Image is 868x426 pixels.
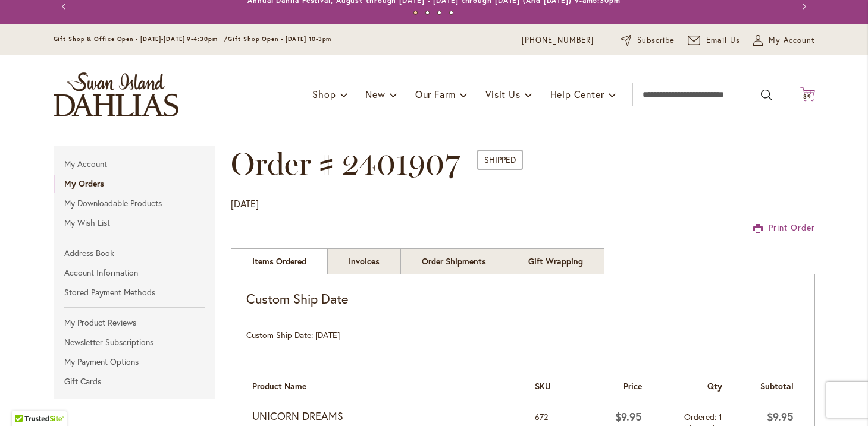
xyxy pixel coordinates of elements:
[507,248,604,274] a: Gift Wrapping
[54,264,216,282] a: Account Information
[637,34,675,46] span: Subscribe
[550,88,604,100] span: Help Center
[54,35,228,43] span: Gift Shop & Office Open - [DATE]-[DATE] 9-4:30pm /
[400,248,507,274] a: Order Shipments
[54,353,216,371] a: My Payment Options
[9,384,42,417] iframe: Launch Accessibility Center
[246,371,529,399] th: Product Name
[365,88,385,100] span: New
[312,88,336,100] span: Shop
[231,145,460,182] span: Order # 2401907
[228,35,331,43] span: Gift Shop Open - [DATE] 10-3pm
[54,283,216,301] a: Stored Payment Methods
[621,34,675,46] a: Subscribe
[800,87,815,103] button: 39
[415,88,456,100] span: Our Farm
[753,222,815,233] a: Print Order
[54,333,216,351] a: Newsletter Subscriptions
[767,409,794,424] span: $9.95
[54,244,216,262] a: Address Book
[522,34,594,46] a: [PHONE_NUMBER]
[54,155,216,173] a: My Account
[231,197,259,210] span: [DATE]
[231,248,328,274] strong: Items Ordered
[54,194,216,212] a: My Downloadable Products
[54,72,178,116] a: store logo
[252,409,523,424] strong: UNICORN DREAMS
[803,93,811,100] span: 39
[54,214,216,232] a: My Wish List
[769,34,815,46] span: My Account
[64,178,104,189] strong: My Orders
[706,34,740,46] span: Email Us
[437,11,441,15] button: 3 of 4
[246,290,348,307] strong: Custom Ship Date
[769,222,815,233] span: Print Order
[615,409,642,424] span: $9.95
[529,371,578,399] th: SKU
[688,34,740,46] a: Email Us
[477,150,523,170] span: Shipped
[684,411,719,422] span: Ordered
[753,34,815,46] button: My Account
[719,411,722,422] span: 1
[54,314,216,332] a: My Product Reviews
[54,373,216,390] a: Gift Cards
[648,371,728,399] th: Qty
[327,248,401,274] a: Invoices
[425,11,430,15] button: 2 of 4
[449,11,453,15] button: 4 of 4
[728,371,800,399] th: Subtotal
[578,371,648,399] th: Price
[246,329,512,341] p: Custom Ship Date: [DATE]
[54,175,216,193] a: My Orders
[485,88,520,100] span: Visit Us
[413,11,418,15] button: 1 of 4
